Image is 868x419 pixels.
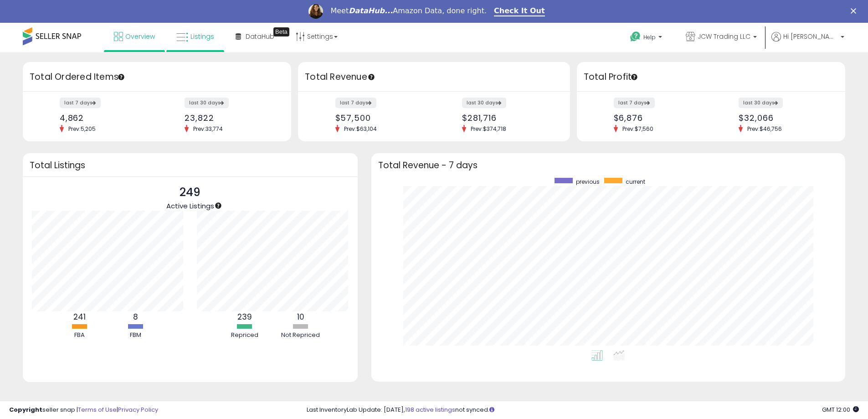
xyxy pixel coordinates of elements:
[190,32,214,41] span: Listings
[378,162,838,169] h3: Total Revenue - 7 days
[30,162,351,169] h3: Total Listings
[108,331,163,340] div: FBM
[349,6,393,15] i: DataHub...
[273,27,289,36] div: Tooltip anchor
[851,8,860,14] div: Close
[494,6,545,16] a: Check It Out
[9,405,42,414] strong: Copyright
[237,311,252,322] b: 239
[584,71,838,83] h3: Total Profit
[78,405,117,414] a: Terms of Use
[367,73,375,81] div: Tooltip anchor
[335,98,376,108] label: last 7 days
[466,125,511,133] span: Prev: $374,718
[623,24,671,52] a: Help
[64,125,100,133] span: Prev: 5,205
[52,331,107,340] div: FBA
[166,184,214,201] p: 249
[307,406,859,414] div: Last InventoryLab Update: [DATE], not synced.
[185,98,229,108] label: last 30 days
[273,331,328,340] div: Not Repriced
[679,23,764,52] a: JCW Trading LLC
[9,406,158,414] div: seller snap | |
[462,113,554,123] div: $281,716
[405,405,455,414] a: 198 active listings
[185,113,275,123] div: 23,822
[217,331,272,340] div: Repriced
[305,71,563,83] h3: Total Revenue
[189,125,227,133] span: Prev: 33,774
[107,23,162,50] a: Overview
[169,23,221,50] a: Listings
[822,405,859,414] span: 2025-09-15 12:00 GMT
[739,113,829,123] div: $32,066
[335,113,427,123] div: $57,500
[743,125,786,133] span: Prev: $46,756
[783,32,838,41] span: Hi [PERSON_NAME]
[698,32,750,41] span: JCW Trading LLC
[166,201,214,211] span: Active Listings
[246,32,274,41] span: DataHub
[614,113,704,123] div: $6,876
[739,98,783,108] label: last 30 days
[339,125,381,133] span: Prev: $63,104
[630,31,641,42] i: Get Help
[229,23,281,50] a: DataHub
[214,202,222,210] div: Tooltip anchor
[489,407,494,413] i: Click here to read more about un-synced listings.
[618,125,658,133] span: Prev: $7,560
[576,178,600,186] span: previous
[30,71,284,83] h3: Total Ordered Items
[643,33,656,41] span: Help
[630,73,638,81] div: Tooltip anchor
[60,113,150,123] div: 4,862
[771,32,844,52] a: Hi [PERSON_NAME]
[330,6,487,16] div: Meet Amazon Data, done right.
[133,311,138,322] b: 8
[308,4,323,19] img: Profile image for Georgie
[626,178,645,186] span: current
[297,311,304,322] b: 10
[289,23,344,50] a: Settings
[118,405,158,414] a: Privacy Policy
[125,32,155,41] span: Overview
[60,98,101,108] label: last 7 days
[462,98,506,108] label: last 30 days
[614,98,655,108] label: last 7 days
[73,311,86,322] b: 241
[117,73,125,81] div: Tooltip anchor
